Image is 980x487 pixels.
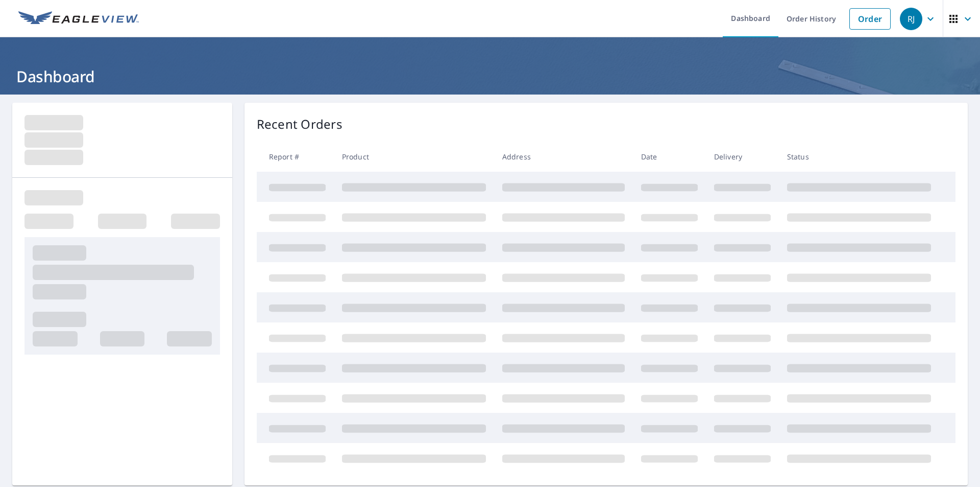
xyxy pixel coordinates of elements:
h1: Dashboard [12,66,968,87]
th: Address [494,142,633,172]
p: Recent Orders [257,115,342,133]
th: Date [633,142,706,172]
th: Product [334,142,494,172]
a: Order [849,8,891,30]
th: Report # [257,142,334,172]
img: EV Logo [18,11,139,27]
div: RJ [900,8,922,30]
th: Status [779,142,939,172]
th: Delivery [706,142,779,172]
